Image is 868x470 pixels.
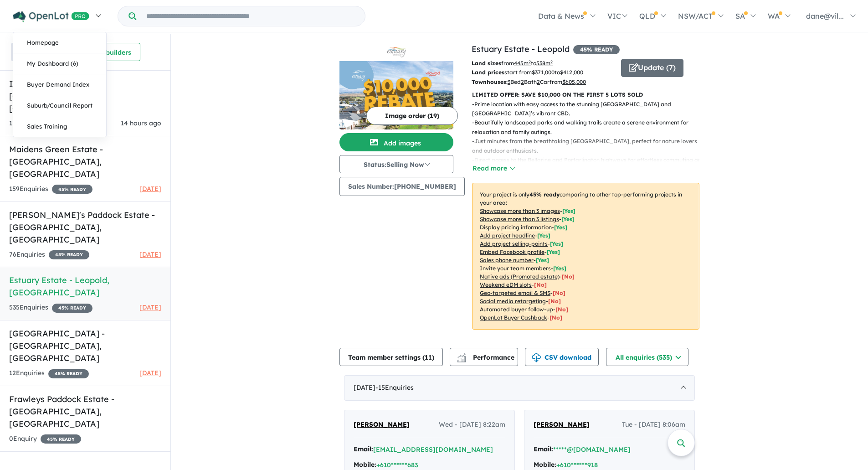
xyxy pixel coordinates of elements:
[457,356,466,362] img: bar-chart.svg
[525,348,599,366] button: CSV download
[9,184,92,195] div: 159 Enquir ies
[458,353,514,362] span: Performance
[534,420,590,429] span: [PERSON_NAME]
[139,250,161,258] span: [DATE]
[13,116,106,137] a: Sales Training
[439,419,505,430] span: Wed - [DATE] 8:22am
[343,46,450,57] img: Estuary Estate - Leopold Logo
[354,420,410,429] span: [PERSON_NAME]
[553,265,566,272] span: [ Yes ]
[457,353,466,358] img: line-chart.svg
[472,118,707,137] p: - Beautifully landscaped parks and walking trails create a serene environment for relaxation and ...
[13,95,106,116] a: Suburb/Council Report
[138,6,363,26] input: Try estate name, suburb, builder or developer
[9,393,161,430] h5: Frawleys Paddock Estate - [GEOGRAPHIC_DATA] , [GEOGRAPHIC_DATA]
[480,273,560,280] u: Native ads (Promoted estate)
[9,77,161,114] h5: Imagine Estate - [GEOGRAPHIC_DATA] , [GEOGRAPHIC_DATA]
[52,185,92,194] span: 45 % READY
[354,419,410,430] a: [PERSON_NAME]
[534,281,547,288] span: [No]
[472,155,707,174] p: - Direct access to the Bellarine and Portarlington highways for effortless commuting and travel.
[806,11,844,21] span: dane@vil...
[9,143,161,180] h5: Maidens Green Estate - [GEOGRAPHIC_DATA] , [GEOGRAPHIC_DATA]
[9,302,92,313] div: 535 Enquir ies
[9,118,92,129] div: 110 Enquir ies
[354,445,373,453] strong: Email:
[553,289,565,296] span: [No]
[366,107,458,125] button: Image order (19)
[13,11,89,22] img: Openlot PRO Logo White
[534,419,590,430] a: [PERSON_NAME]
[548,298,561,305] span: [No]
[550,240,563,247] span: [ Yes ]
[139,369,161,377] span: [DATE]
[121,119,161,127] span: 14 hours ago
[354,460,376,469] strong: Mobile:
[547,248,560,255] span: [ Yes ]
[537,232,550,239] span: [ Yes ]
[472,90,699,99] p: LIMITED OFFER: SAVE $10,000 ON THE FIRST 5 LOTS SOLD
[472,78,508,85] b: Townhouses:
[41,434,81,444] span: 45 % READY
[555,306,568,313] span: [No]
[13,32,106,53] a: Homepage
[472,77,614,87] p: Bed Bath Car from
[9,434,81,444] div: 0 Enquir y
[521,78,524,85] u: 2
[480,289,550,296] u: Geo-targeted email & SMS
[472,163,515,174] button: Read more
[139,185,161,193] span: [DATE]
[532,69,555,76] u: $ 371,000
[339,348,443,366] button: Team member settings (11)
[508,78,510,85] u: 3
[373,445,493,455] button: [EMAIL_ADDRESS][DOMAIN_NAME]
[529,191,560,198] b: 45 % ready
[480,281,532,288] u: Weekend eDM slots
[339,177,465,196] button: Sales Number:[PHONE_NUMBER]
[472,59,614,68] p: from
[9,368,89,379] div: 12 Enquir ies
[561,216,575,222] span: [ Yes ]
[339,43,453,129] a: Estuary Estate - Leopold LogoEstuary Estate - Leopold
[480,216,559,222] u: Showcase more than 3 listings
[480,314,547,321] u: OpenLot Buyer Cashback
[573,45,620,54] span: 45 % READY
[9,209,161,246] h5: [PERSON_NAME]'s Paddock Estate - [GEOGRAPHIC_DATA] , [GEOGRAPHIC_DATA]
[606,348,688,366] button: All enquiries (535)
[472,183,699,330] p: Your project is only comparing to other top-performing projects in your area: - - - - - - - - - -...
[472,69,504,76] b: Land prices
[480,298,546,305] u: Social media retargeting
[621,59,683,77] button: Update (7)
[52,304,92,313] span: 45 % READY
[480,257,534,263] u: Sales phone number
[472,100,707,119] p: - Prime location with easy access to the stunning [GEOGRAPHIC_DATA] and [GEOGRAPHIC_DATA]’s vibra...
[13,53,106,74] a: My Dashboard (6)
[480,265,551,272] u: Invite your team members
[550,314,562,321] span: [No]
[562,273,575,280] span: [No]
[480,240,548,247] u: Add project selling-points
[550,59,553,64] sup: 2
[425,353,432,362] span: 11
[339,61,453,129] img: Estuary Estate - Leopold
[472,68,614,77] p: start from
[534,445,553,453] strong: Email:
[9,274,161,299] h5: Estuary Estate - Leopold , [GEOGRAPHIC_DATA]
[480,207,560,214] u: Showcase more than 3 images
[139,303,161,311] span: [DATE]
[554,224,567,231] span: [ Yes ]
[480,224,552,231] u: Display pricing information
[622,419,685,430] span: Tue - [DATE] 8:06am
[555,69,583,76] span: to
[536,60,553,67] u: 538 m
[49,250,89,259] span: 45 % READY
[450,348,518,366] button: Performance
[472,44,570,54] a: Estuary Estate - Leopold
[472,137,707,155] p: - Just minutes from the breathtaking [GEOGRAPHIC_DATA], perfect for nature lovers and outdoor ent...
[532,353,541,362] img: download icon
[534,460,556,469] strong: Mobile:
[560,69,583,76] u: $ 412,000
[48,369,89,378] span: 45 % READY
[344,375,695,401] div: [DATE]
[339,155,453,173] button: Status:Selling Now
